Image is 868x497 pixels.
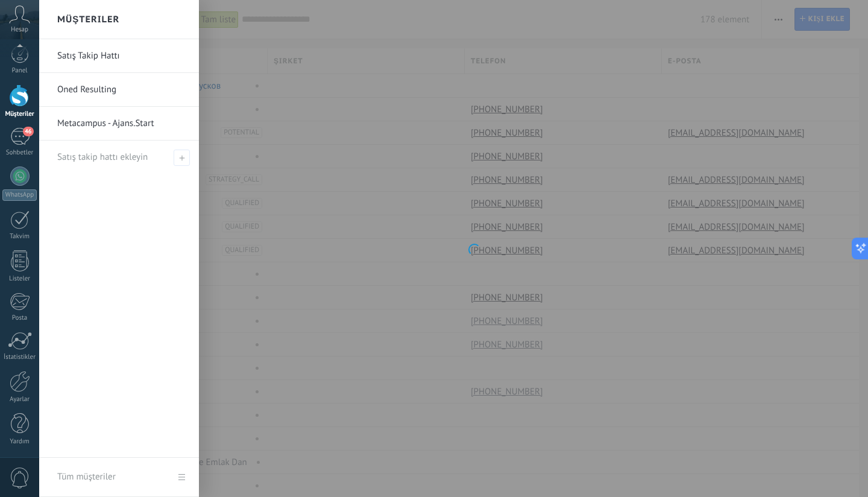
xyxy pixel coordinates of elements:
[2,233,37,241] div: Takvim
[2,275,37,283] div: Listeler
[2,110,37,118] div: Müşteriler
[57,73,187,107] a: Oned Resulting
[57,107,187,141] a: Metacampus - Ajans.Start
[2,314,37,322] div: Posta
[57,460,116,494] div: Tüm müşteriler
[39,458,199,497] a: Tüm müşteriler
[57,151,148,163] span: Satış takip hattı ekleyin
[2,438,37,446] div: Yardım
[174,150,190,166] span: Satış takip hattı ekleyin
[23,127,33,136] span: 46
[2,149,37,157] div: Sohbetler
[2,67,37,75] div: Panel
[2,396,37,404] div: Ayarlar
[2,353,37,361] div: İstatistikler
[11,26,28,34] span: Hesap
[2,189,37,201] div: WhatsApp
[57,39,187,73] a: Satış Takip Hattı
[57,1,119,39] h2: Müşteriler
